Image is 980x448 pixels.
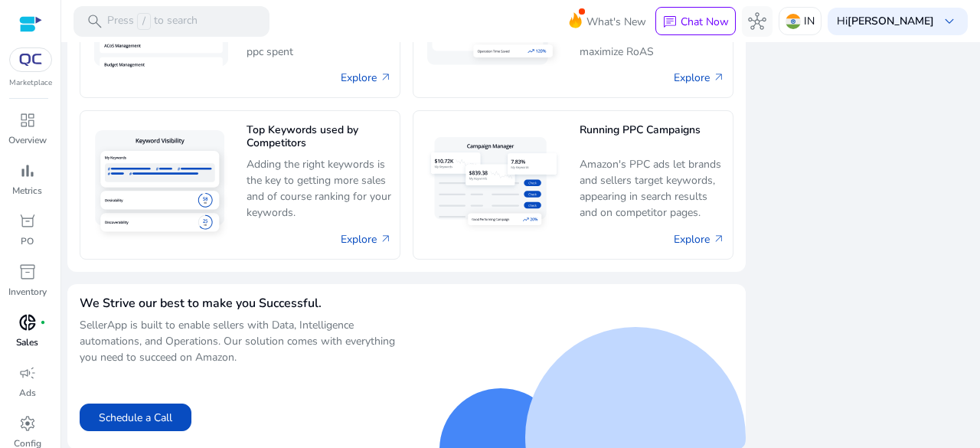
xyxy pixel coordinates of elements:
[247,124,393,151] h5: Top Keywords used by Competitors
[80,404,191,431] button: Schedule a Call
[18,212,37,231] span: orders
[786,14,801,29] img: in.svg
[804,8,815,34] p: IN
[80,296,407,311] h4: We Strive our best to make you Successful.
[674,231,725,247] a: Explore
[247,156,393,221] p: Adding the right keywords is the key to getting more sales and of course ranking for your keywords.
[17,54,44,66] img: QC-logo.svg
[18,414,37,433] span: settings
[580,156,726,221] p: Amazon's PPC ads let brands and sellers target keywords, appearing in search results and on compe...
[713,233,725,245] span: arrow_outward
[8,133,47,147] p: Overview
[80,317,407,365] p: SellerApp is built to enable sellers with Data, Intelligence automations, and Operations. Our sol...
[580,124,726,151] h5: Running PPC Campaigns
[940,12,959,31] span: keyboard_arrow_down
[18,111,37,129] span: dashboard
[748,12,766,31] span: hub
[16,335,38,349] p: Sales
[137,13,151,30] span: /
[674,70,725,86] a: Explore
[8,285,47,299] p: Inventory
[86,12,104,31] span: search
[12,184,42,198] p: Metrics
[655,7,736,36] button: chatChat Now
[421,131,567,239] img: Running PPC Campaigns
[837,16,934,27] p: Hi
[681,15,729,29] p: Chat Now
[341,70,392,86] a: Explore
[662,15,678,30] span: chat
[21,234,34,248] p: PO
[107,13,198,30] p: Press to search
[19,386,36,400] p: Ads
[380,233,392,245] span: arrow_outward
[18,263,37,281] span: inventory_2
[713,71,725,83] span: arrow_outward
[380,71,392,83] span: arrow_outward
[9,77,52,89] p: Marketplace
[742,6,773,37] button: hub
[18,313,37,332] span: donut_small
[586,8,646,35] span: What's New
[18,364,37,382] span: campaign
[40,319,46,325] span: fiber_manual_record
[88,124,234,247] img: Top Keywords used by Competitors
[18,162,37,180] span: bar_chart
[848,14,934,28] b: [PERSON_NAME]
[341,231,392,247] a: Explore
